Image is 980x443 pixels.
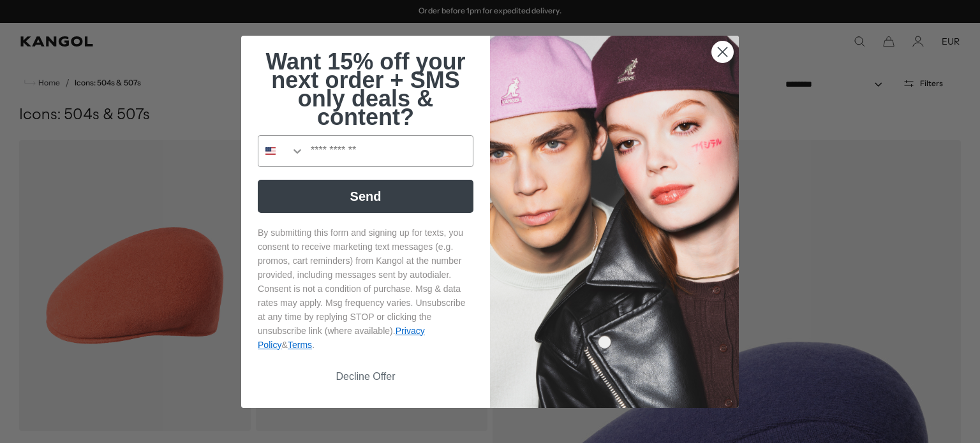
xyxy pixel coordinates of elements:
[258,226,473,352] p: By submitting this form and signing up for texts, you consent to receive marketing text messages ...
[265,146,276,156] img: United States
[288,340,312,350] a: Terms
[490,36,739,408] img: 4fd34567-b031-494e-b820-426212470989.jpeg
[258,365,473,389] button: Decline Offer
[265,48,465,130] span: Want 15% off your next order + SMS only deals & content?
[258,180,473,213] button: Send
[711,41,734,63] button: Close dialog
[258,136,304,166] button: Search Countries
[304,136,473,166] input: Phone Number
